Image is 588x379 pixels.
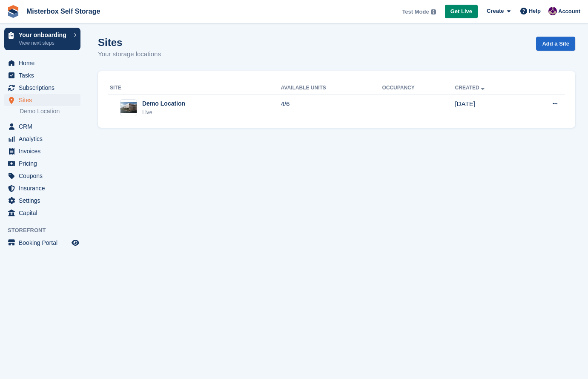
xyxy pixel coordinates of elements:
a: Created [455,85,486,91]
span: Coupons [19,170,70,182]
p: Your storage locations [98,49,161,59]
img: Anna Žambůrková [548,7,557,15]
span: CRM [19,121,70,132]
a: Get Live [445,5,478,19]
a: menu [4,182,80,194]
span: Insurance [19,182,70,194]
div: Live [142,108,185,117]
img: stora-icon-8386f47178a22dfd0bd8f6a31ec36ba5ce8667c1dd55bd0f319d3a0aa187defe.svg [7,5,20,18]
a: Add a Site [536,37,575,51]
a: menu [4,69,80,81]
span: Account [558,7,580,16]
span: Analytics [19,133,70,145]
img: Image of Demo Location site [120,102,137,113]
th: Occupancy [382,81,455,95]
a: menu [4,94,80,106]
a: Your onboarding View next steps [4,28,80,50]
a: menu [4,145,80,157]
td: 4/6 [281,95,382,121]
a: menu [4,133,80,145]
span: Storefront [8,226,85,235]
a: menu [4,195,80,207]
td: [DATE] [455,95,525,121]
a: menu [4,207,80,219]
a: menu [4,121,80,132]
span: Test Mode [402,8,429,16]
a: menu [4,82,80,94]
span: Help [529,7,541,15]
h1: Sites [98,37,161,48]
a: Preview store [70,238,80,248]
span: Tasks [19,69,70,81]
a: Demo Location [20,107,80,115]
a: menu [4,237,80,249]
span: Settings [19,195,70,207]
p: View next steps [19,39,69,47]
span: Get Live [450,7,472,16]
span: Subscriptions [19,82,70,94]
span: Capital [19,207,70,219]
span: Booking Portal [19,237,70,249]
span: Home [19,57,70,69]
div: Demo Location [142,99,185,108]
span: Pricing [19,158,70,169]
a: menu [4,57,80,69]
span: Sites [19,94,70,106]
th: Site [108,81,281,95]
a: menu [4,170,80,182]
th: Available Units [281,81,382,95]
span: Invoices [19,145,70,157]
img: icon-info-grey-7440780725fd019a000dd9b08b2336e03edf1995a4989e88bcd33f0948082b44.svg [431,9,436,14]
a: menu [4,158,80,169]
a: Misterbox Self Storage [23,4,103,18]
p: Your onboarding [19,32,69,38]
span: Create [487,7,504,15]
